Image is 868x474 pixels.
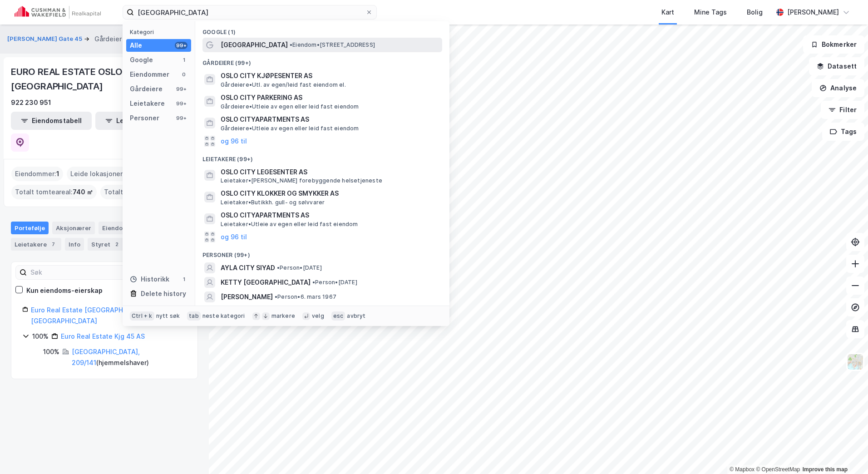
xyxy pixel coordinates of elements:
[221,70,439,81] span: OSLO CITY KJØPESENTER AS
[11,238,61,251] div: Leietakere
[221,125,359,132] span: Gårdeiere • Utleie av egen eller leid fast eiendom
[112,240,121,249] div: 2
[11,64,183,94] div: EURO REAL ESTATE OSLO I [GEOGRAPHIC_DATA]
[187,311,201,321] div: tab
[11,167,63,181] div: Eiendommer :
[221,177,382,184] span: Leietaker • [PERSON_NAME] forebyggende helsetjeneste
[130,40,142,51] div: Alle
[812,79,864,97] button: Analyse
[130,113,159,123] div: Personer
[26,285,103,296] div: Kun eiendoms-eierskap
[730,466,755,473] a: Mapbox
[130,29,191,35] div: Kategori
[130,311,154,321] div: Ctrl + k
[100,185,187,199] div: Totalt byggareal :
[175,100,187,107] div: 99+
[312,279,315,286] span: •
[32,331,49,342] div: 100%
[823,430,868,474] iframe: Chat Widget
[221,188,439,199] span: OSLO CITY KLOKKER OG SMYKKER AS
[747,7,763,18] div: Bolig
[175,114,187,122] div: 99+
[130,98,165,109] div: Leietakere
[99,222,154,234] div: Eiendommer
[180,56,187,64] div: 1
[95,112,176,130] button: Leietakertabell
[221,291,273,302] span: [PERSON_NAME]
[331,311,345,321] div: esc
[822,123,864,141] button: Tags
[61,332,145,340] a: Euro Real Estate Kjg 45 AS
[290,41,292,48] span: •
[803,35,864,54] button: Bokmerker
[277,264,280,271] span: •
[661,7,674,18] div: Kart
[221,103,359,110] span: Gårdeiere • Utleie av egen eller leid fast eiendom
[271,312,295,320] div: markere
[156,312,180,320] div: nytt søk
[175,42,187,49] div: 99+
[195,21,449,38] div: Google (1)
[7,35,84,44] button: [PERSON_NAME] Gate 45
[221,92,439,103] span: OSLO CITY PARKERING AS
[56,168,59,179] span: 1
[195,52,449,69] div: Gårdeiere (99+)
[221,221,358,228] span: Leietaker • Utleie av egen eller leid fast eiendom
[11,112,92,130] button: Eiendomstabell
[221,199,325,206] span: Leietaker • Butikkh. gull- og sølvvarer
[88,238,125,251] div: Styret
[130,69,169,80] div: Eiendommer
[221,277,311,288] span: KETTY [GEOGRAPHIC_DATA]
[694,7,727,18] div: Mine Tags
[847,353,864,370] img: Z
[175,85,187,93] div: 99+
[221,136,247,147] button: og 96 til
[49,240,58,249] div: 7
[347,312,365,320] div: avbryt
[141,288,186,299] div: Delete history
[130,274,169,285] div: Historikk
[275,293,277,300] span: •
[312,312,324,320] div: velg
[130,54,153,65] div: Google
[221,210,439,221] span: OSLO CITYAPARTMENTS AS
[277,264,322,272] span: Person • [DATE]
[31,306,154,325] a: Euro Real Estate [GEOGRAPHIC_DATA] I [GEOGRAPHIC_DATA]
[195,148,449,165] div: Leietakere (99+)
[134,5,365,19] input: Søk på adresse, matrikkel, gårdeiere, leietakere eller personer
[94,34,122,44] div: Gårdeier
[43,346,59,357] div: 100%
[27,266,126,279] input: Søk
[821,101,864,119] button: Filter
[221,39,288,50] span: [GEOGRAPHIC_DATA]
[221,262,275,273] span: AYLA CITY SIYAD
[221,81,346,89] span: Gårdeiere • Utl. av egen/leid fast eiendom el.
[15,6,101,19] img: cushman-wakefield-realkapital-logo.202ea83816669bd177139c58696a8fa1.svg
[809,57,864,75] button: Datasett
[180,276,187,283] div: 1
[756,466,800,473] a: OpenStreetMap
[221,114,439,125] span: OSLO CITYAPARTMENTS AS
[202,312,245,320] div: neste kategori
[65,238,84,251] div: Info
[130,84,163,94] div: Gårdeiere
[72,346,187,368] div: ( hjemmelshaver )
[67,167,132,181] div: Leide lokasjoner :
[11,185,97,199] div: Totalt tomteareal :
[11,222,49,234] div: Portefølje
[52,222,95,234] div: Aksjonærer
[312,279,357,286] span: Person • [DATE]
[787,7,839,18] div: [PERSON_NAME]
[221,167,439,178] span: OSLO CITY LEGESENTER AS
[195,244,449,261] div: Personer (99+)
[290,41,375,49] span: Eiendom • [STREET_ADDRESS]
[11,97,51,108] div: 922 230 951
[221,232,247,242] button: og 96 til
[73,187,93,197] span: 740 ㎡
[823,430,868,474] div: Kontrollprogram for chat
[72,348,140,366] a: [GEOGRAPHIC_DATA], 209/141
[275,293,336,301] span: Person • 6. mars 1967
[803,466,848,473] a: Improve this map
[180,71,187,78] div: 0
